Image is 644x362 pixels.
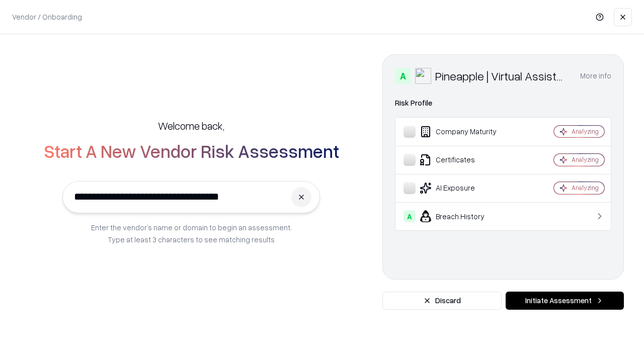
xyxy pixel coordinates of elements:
div: Analyzing [572,184,599,192]
p: Vendor / Onboarding [12,12,82,22]
div: A [395,68,411,84]
button: Discard [382,292,502,310]
h2: Start A New Vendor Risk Assessment [44,141,339,161]
p: Enter the vendor’s name or domain to begin an assessment. Type at least 3 characters to see match... [91,221,292,245]
button: Initiate Assessment [506,292,624,310]
div: Breach History [404,210,524,222]
div: Analyzing [572,127,599,136]
button: More info [580,67,611,85]
div: Analyzing [572,155,599,164]
div: Company Maturity [404,126,524,138]
img: Pineapple | Virtual Assistant Agency [415,68,431,84]
div: Risk Profile [395,97,611,109]
div: Certificates [404,154,524,166]
div: AI Exposure [404,182,524,194]
div: A [404,210,416,222]
h5: Welcome back, [158,119,224,133]
div: Pineapple | Virtual Assistant Agency [435,68,568,84]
